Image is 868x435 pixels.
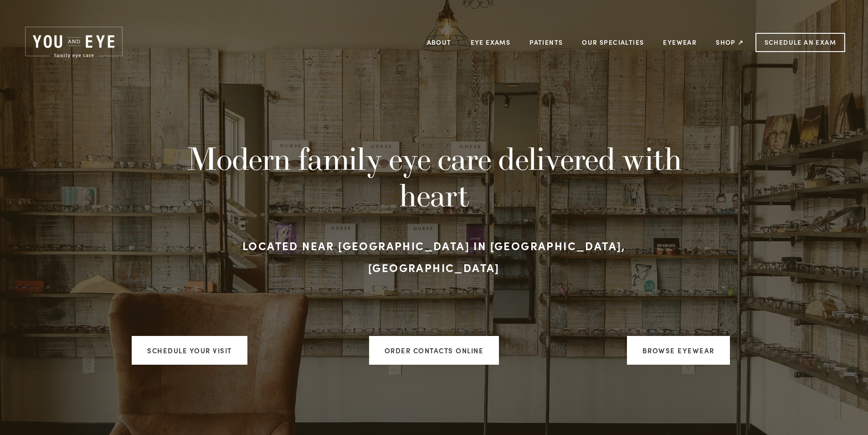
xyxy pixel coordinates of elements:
[242,238,629,275] strong: Located near [GEOGRAPHIC_DATA] in [GEOGRAPHIC_DATA], [GEOGRAPHIC_DATA]
[755,33,845,52] a: Schedule an Exam
[663,35,697,49] a: Eyewear
[582,38,644,47] a: Our Specialties
[627,336,730,365] a: Browse Eyewear
[471,35,511,49] a: Eye Exams
[23,25,125,60] img: Rochester, MN | You and Eye | Family Eye Care
[369,336,499,365] a: ORDER CONTACTS ONLINE
[427,35,452,49] a: About
[132,336,247,365] a: Schedule your visit
[716,35,744,49] a: Shop ↗
[184,140,685,214] h1: Modern family eye care delivered with heart
[529,35,563,49] a: Patients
